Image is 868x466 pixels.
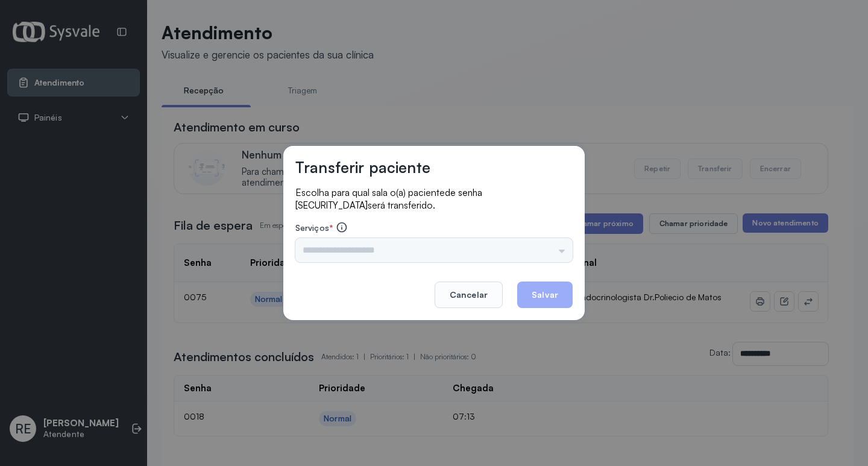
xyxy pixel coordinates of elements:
[435,282,503,308] button: Cancelar
[295,158,430,177] h3: Transferir paciente
[295,186,573,212] p: Escolha para qual sala o(a) paciente será transferido.
[295,222,329,233] span: Serviços
[517,282,573,308] button: Salvar
[295,187,482,211] span: de senha [SECURITY_DATA]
